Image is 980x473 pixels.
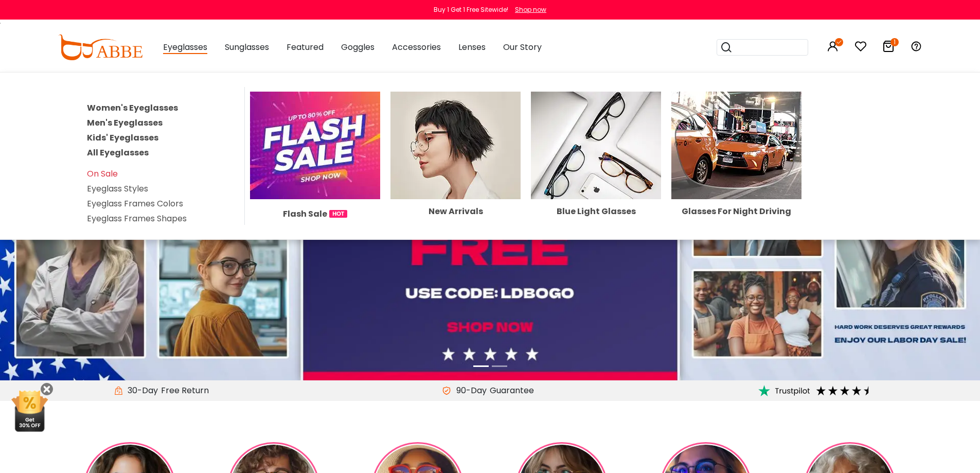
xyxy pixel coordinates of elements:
a: On Sale [87,168,118,180]
span: Eyeglasses [163,41,207,54]
span: Goggles [341,41,375,53]
span: 30-Day [122,384,158,397]
i: 1 [890,38,899,46]
a: All Eyeglasses [87,147,149,159]
a: Eyeglass Frames Shapes [87,213,187,224]
div: Glasses For Night Driving [671,207,801,216]
div: Free Return [158,384,212,397]
a: Kids' Eyeglasses [87,132,158,144]
a: Women's Eyeglasses [87,102,178,114]
img: Blue Light Glasses [531,92,661,199]
a: Shop now [510,5,546,14]
img: 1724998894317IetNH.gif [329,210,347,218]
span: Lenses [458,41,486,53]
div: New Arrivals [390,207,521,216]
a: Eyeglass Styles [87,183,148,195]
span: Accessories [392,41,441,53]
span: Featured [287,41,324,53]
a: 1 [882,42,895,54]
a: Blue Light Glasses [531,139,661,216]
a: Flash Sale [250,139,380,220]
img: abbeglasses.com [58,34,142,60]
div: Blue Light Glasses [531,207,661,216]
a: Men's Eyeglasses [87,117,163,129]
img: mini welcome offer [10,391,49,432]
img: New Arrivals [390,92,521,199]
img: Flash Sale [250,92,380,199]
span: Flash Sale [283,207,327,220]
div: Guarantee [487,384,537,397]
a: Eyeglass Frames Colors [87,198,183,209]
span: Our Story [503,41,542,53]
img: Glasses For Night Driving [671,92,801,199]
div: Buy 1 Get 1 Free Sitewide! [434,5,508,14]
a: Glasses For Night Driving [671,139,801,216]
span: Sunglasses [225,41,269,53]
a: New Arrivals [390,139,521,216]
span: 90-Day [451,384,487,397]
div: Shop now [515,5,546,14]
